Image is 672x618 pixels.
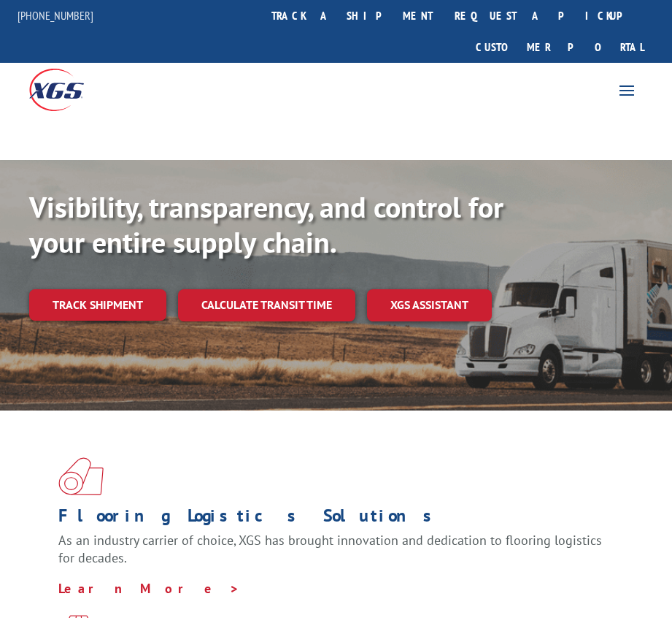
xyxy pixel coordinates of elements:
img: xgs-icon-total-supply-chain-intelligence-red [58,457,104,495]
a: XGS ASSISTANT [367,289,492,321]
a: [PHONE_NUMBER] [18,8,93,23]
h1: Flooring Logistics Solutions [58,507,603,532]
span: As an industry carrier of choice, XGS has brought innovation and dedication to flooring logistics... [58,532,602,566]
a: Learn More > [58,580,240,597]
b: Visibility, transparency, and control for your entire supply chain. [29,188,503,261]
a: Track shipment [29,289,166,320]
a: Customer Portal [465,31,654,63]
a: Calculate transit time [178,289,355,321]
